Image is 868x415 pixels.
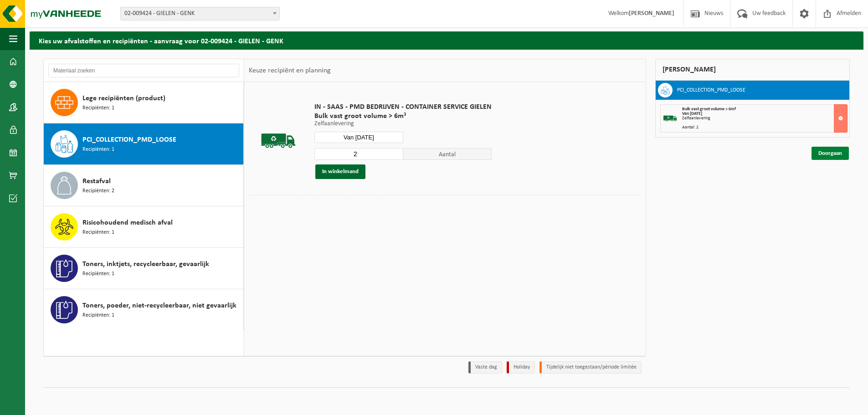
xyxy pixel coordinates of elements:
[82,176,111,187] span: Restafval
[82,145,114,154] span: Recipiënten: 1
[468,361,502,374] li: Vaste dag
[314,132,403,143] input: Selecteer datum
[44,206,244,248] button: Risicohoudend medisch afval Recipiënten: 1
[44,123,244,165] button: PCI_COLLECTION_PMD_LOOSE Recipiënten: 1
[48,64,239,77] input: Materiaal zoeken
[682,125,847,130] div: Aantal: 2
[82,217,173,228] span: Risicohoudend medisch afval
[82,187,114,195] span: Recipiënten: 2
[44,82,244,123] button: Lege recipiënten (product) Recipiënten: 1
[82,300,236,311] span: Toners, poeder, niet-recycleerbaar, niet gevaarlijk
[82,228,114,237] span: Recipiënten: 1
[314,112,492,121] span: Bulk vast groot volume > 6m³
[30,31,863,49] h2: Kies uw afvalstoffen en recipiënten - aanvraag voor 02-009424 - GIELEN - GENK
[82,134,176,145] span: PCI_COLLECTION_PMD_LOOSE
[44,165,244,206] button: Restafval Recipiënten: 2
[315,164,365,179] button: In winkelmand
[682,111,702,116] strong: Van [DATE]
[121,7,279,20] span: 02-009424 - GIELEN - GENK
[82,270,114,278] span: Recipiënten: 1
[120,7,280,20] span: 02-009424 - GIELEN - GENK
[82,259,209,270] span: Toners, inktjets, recycleerbaar, gevaarlijk
[539,361,642,374] li: Tijdelijk niet toegestaan/période limitée
[682,116,847,121] div: Zelfaanlevering
[629,10,674,17] strong: [PERSON_NAME]
[655,59,850,81] div: [PERSON_NAME]
[812,147,849,160] a: Doorgaan
[82,311,114,320] span: Recipiënten: 1
[44,248,244,289] button: Toners, inktjets, recycleerbaar, gevaarlijk Recipiënten: 1
[682,107,736,112] span: Bulk vast groot volume > 6m³
[677,83,745,97] h3: PCI_COLLECTION_PMD_LOOSE
[314,102,492,112] span: IN - SAAS - PMD BEDRIJVEN - CONTAINER SERVICE GIELEN
[82,93,165,104] span: Lege recipiënten (product)
[403,148,492,160] span: Aantal
[244,59,335,82] div: Keuze recipiënt en planning
[82,104,114,113] span: Recipiënten: 1
[44,289,244,330] button: Toners, poeder, niet-recycleerbaar, niet gevaarlijk Recipiënten: 1
[507,361,535,374] li: Holiday
[314,121,492,127] p: Zelfaanlevering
